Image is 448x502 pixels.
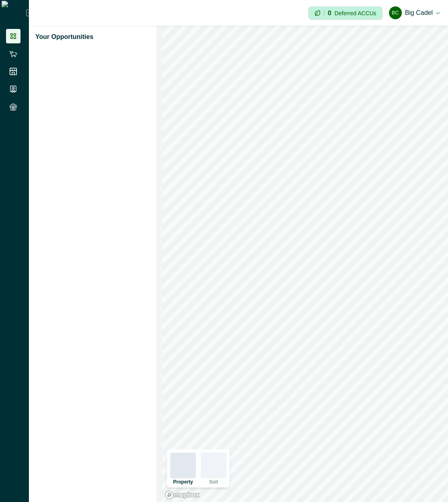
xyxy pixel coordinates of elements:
p: Soil [209,480,218,484]
p: Deferred ACCUs [334,10,376,16]
p: 0 [328,10,331,16]
p: Your Opportunities [35,32,94,42]
p: Property [173,480,193,484]
img: Logo [2,1,26,25]
a: Mapbox logo [165,490,200,500]
button: Big CadelBig Cadel [389,3,440,22]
